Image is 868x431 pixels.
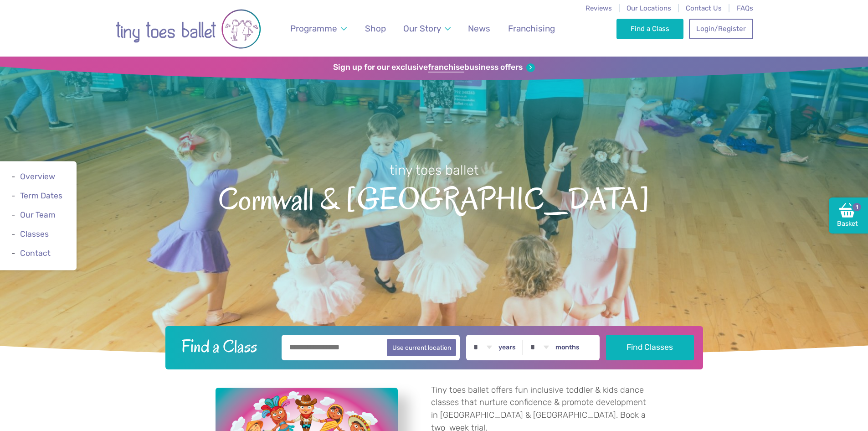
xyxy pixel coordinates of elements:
a: Reviews [586,4,612,12]
button: Find Classes [606,335,694,360]
a: Term Dates [20,191,62,200]
h2: Find a Class [174,335,275,358]
a: Login/Register [689,19,753,39]
a: Contact Us [686,4,722,12]
button: Use current location [387,339,457,356]
label: years [498,343,516,352]
a: Our Team [20,210,56,219]
small: tiny toes ballet [390,162,479,178]
a: FAQs [737,4,753,12]
a: Classes [20,230,49,239]
span: Cornwall & [GEOGRAPHIC_DATA] [16,179,852,216]
a: Basket1 [829,197,868,234]
a: Franchising [503,18,559,39]
a: Our Story [399,18,455,39]
span: Programme [290,23,337,34]
strong: franchise [428,62,464,73]
label: months [555,343,580,352]
a: Shop [360,18,390,39]
a: Contact [20,249,51,258]
span: 1 [851,202,862,213]
a: Sign up for our exclusivefranchisebusiness offers [333,62,535,73]
a: Our Locations [627,4,671,12]
a: News [464,18,495,39]
span: News [468,23,490,34]
a: Find a Class [616,19,683,39]
img: tiny toes ballet [115,6,261,52]
span: Franchising [508,23,555,34]
a: Overview [20,172,55,181]
span: Shop [365,23,386,34]
span: Our Story [403,23,441,34]
a: Programme [286,18,351,39]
